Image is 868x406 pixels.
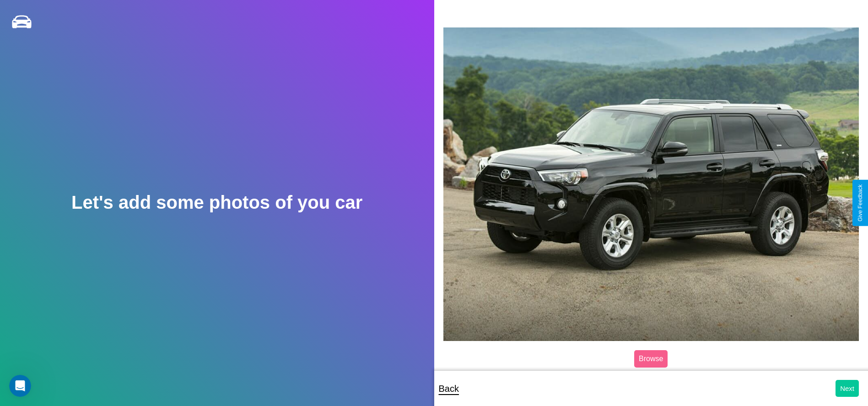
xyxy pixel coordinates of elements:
label: Browse [634,350,668,368]
img: posted [443,27,859,341]
div: Give Feedback [857,184,863,222]
iframe: Intercom live chat [9,375,31,397]
p: Back [439,380,459,397]
button: Next [836,380,859,397]
h2: Let's add some photos of you car [71,192,362,213]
